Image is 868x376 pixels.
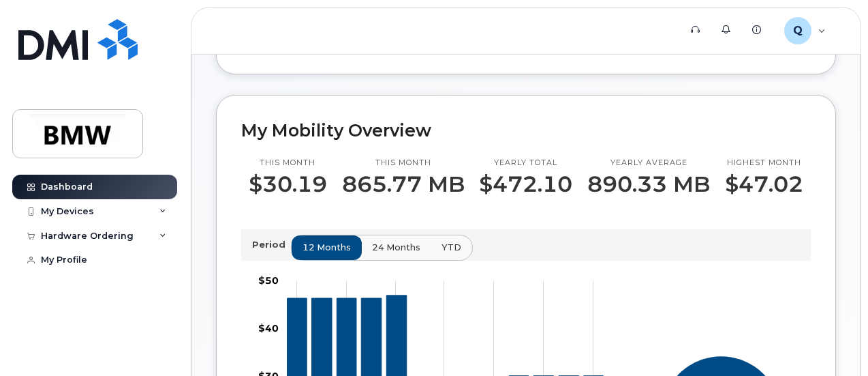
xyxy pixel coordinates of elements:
[342,172,465,197] p: 865.77 MB
[479,172,572,197] p: $472.10
[372,241,420,254] span: 24 months
[441,241,461,254] span: YTD
[725,158,803,169] p: Highest month
[775,17,835,44] div: QTC7500
[587,158,710,169] p: Yearly average
[252,238,291,251] p: Period
[241,120,811,141] h2: My Mobility Overview
[587,172,710,197] p: 890.33 MB
[342,158,465,169] p: This month
[258,322,279,334] tspan: $40
[793,23,803,39] span: Q
[479,158,572,169] p: Yearly total
[258,274,279,287] tspan: $50
[809,317,858,366] iframe: Messenger Launcher
[249,158,327,169] p: This month
[725,172,803,197] p: $47.02
[249,172,327,197] p: $30.19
